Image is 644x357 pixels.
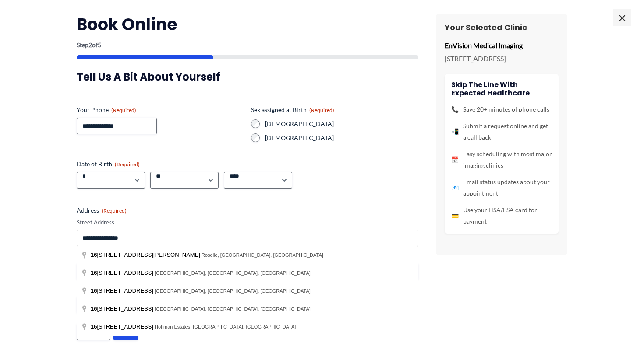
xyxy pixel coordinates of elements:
[91,287,97,294] span: 16
[155,306,311,311] span: [GEOGRAPHIC_DATA], [GEOGRAPHIC_DATA], [GEOGRAPHIC_DATA]
[98,41,101,49] span: 5
[115,161,140,168] span: (Required)
[102,207,127,214] span: (Required)
[265,119,418,128] label: [DEMOGRAPHIC_DATA]
[613,9,631,26] span: ×
[451,210,459,221] span: 💳
[91,305,97,312] span: 16
[91,305,155,312] span: [STREET_ADDRESS]
[265,133,418,142] label: [DEMOGRAPHIC_DATA]
[445,39,559,52] p: EnVision Medical Imaging
[451,154,459,165] span: 📅
[451,104,552,115] li: Save 20+ minutes of phone calls
[451,126,459,137] span: 📲
[91,252,97,258] span: 16
[445,52,559,65] p: [STREET_ADDRESS]
[91,287,155,294] span: [STREET_ADDRESS]
[451,148,552,171] li: Easy scheduling with most major imaging clinics
[451,176,552,199] li: Email status updates about your appointment
[91,269,155,276] span: [STREET_ADDRESS]
[451,182,459,193] span: 📧
[309,107,334,113] span: (Required)
[91,323,97,330] span: 16
[77,218,418,227] label: Street Address
[202,252,323,258] span: Roselle, [GEOGRAPHIC_DATA], [GEOGRAPHIC_DATA]
[91,252,202,258] span: [STREET_ADDRESS][PERSON_NAME]
[77,42,418,48] p: Step of
[77,70,418,84] h3: Tell us a bit about yourself
[155,324,296,329] span: Hoffman Estates, [GEOGRAPHIC_DATA], [GEOGRAPHIC_DATA]
[77,206,127,215] legend: Address
[77,105,244,114] label: Your Phone
[155,270,311,276] span: [GEOGRAPHIC_DATA], [GEOGRAPHIC_DATA], [GEOGRAPHIC_DATA]
[88,41,92,49] span: 2
[91,323,155,330] span: [STREET_ADDRESS]
[251,105,334,114] legend: Sex assigned at Birth
[451,104,459,115] span: 📞
[91,269,97,276] span: 16
[77,14,418,35] h2: Book Online
[445,22,559,32] h3: Your Selected Clinic
[111,107,136,113] span: (Required)
[451,204,552,227] li: Use your HSA/FSA card for payment
[155,288,311,294] span: [GEOGRAPHIC_DATA], [GEOGRAPHIC_DATA], [GEOGRAPHIC_DATA]
[451,80,552,97] h4: Skip the line with Expected Healthcare
[77,160,140,168] legend: Date of Birth
[451,120,552,143] li: Submit a request online and get a call back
